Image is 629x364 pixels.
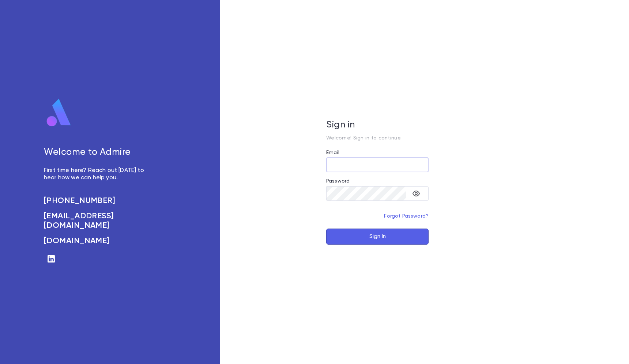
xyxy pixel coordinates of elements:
button: Sign In [326,229,429,245]
p: First time here? Reach out [DATE] to hear how we can help you. [44,167,152,181]
a: Forgot Password? [384,214,429,219]
a: [PHONE_NUMBER] [44,196,152,206]
button: toggle password visibility [409,186,423,201]
h5: Welcome to Admire [44,147,152,158]
label: Password [326,178,350,184]
label: Email [326,150,339,156]
p: Welcome! Sign in to continue. [326,135,429,141]
h5: Sign in [326,120,429,131]
a: [EMAIL_ADDRESS][DOMAIN_NAME] [44,211,152,230]
img: logo [44,98,74,127]
a: [DOMAIN_NAME] [44,236,152,246]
